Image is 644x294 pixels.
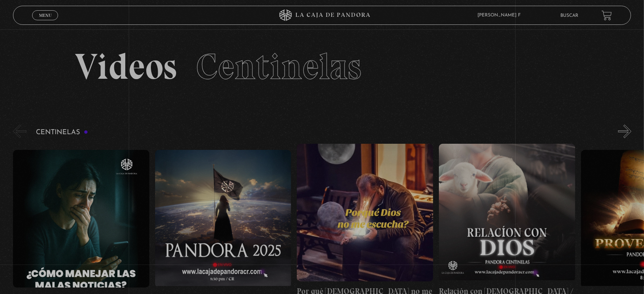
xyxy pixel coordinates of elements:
[39,13,52,18] span: Menu
[474,13,528,18] span: [PERSON_NAME] F
[36,129,88,136] h3: Centinelas
[618,125,631,138] button: Next
[13,125,26,138] button: Previous
[36,19,54,25] span: Cerrar
[561,13,579,18] a: Buscar
[75,49,570,85] h2: Videos
[196,45,362,88] span: Centinelas
[602,10,612,21] a: View your shopping cart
